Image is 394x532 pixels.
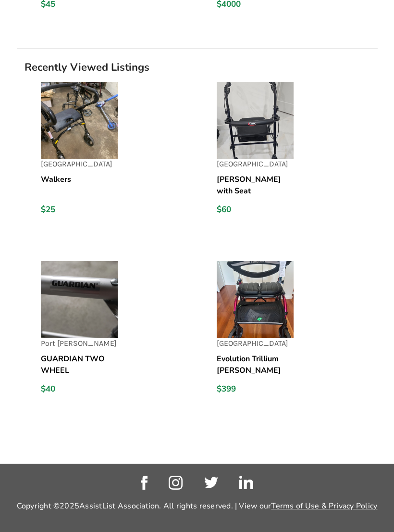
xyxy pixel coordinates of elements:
[217,384,294,394] div: $399
[217,338,294,349] p: [GEOGRAPHIC_DATA]
[41,82,118,159] img: listing
[217,174,294,197] h5: [PERSON_NAME] with Seat
[217,82,378,230] a: listing[GEOGRAPHIC_DATA][PERSON_NAME] with Seat$60
[239,476,253,489] img: linkedin_link
[217,204,294,215] div: $60
[217,82,294,159] img: listing
[41,82,202,230] a: listing[GEOGRAPHIC_DATA]Walkers$25
[41,204,118,215] div: $25
[217,261,378,410] a: listing[GEOGRAPHIC_DATA]Evolution Trillium [PERSON_NAME]$399
[17,61,378,74] h1: Recently Viewed Listings
[41,174,118,197] h5: Walkers
[141,476,148,490] img: facebook_link
[169,476,183,490] img: instagram_link
[41,159,118,170] p: [GEOGRAPHIC_DATA]
[204,477,218,488] img: twitter_link
[41,338,118,349] p: Port [PERSON_NAME]
[41,353,118,376] h5: GUARDIAN TWO WHEEL [PERSON_NAME]
[41,261,118,338] img: listing
[41,384,118,394] div: $40
[217,261,294,338] img: listing
[217,159,294,170] p: [GEOGRAPHIC_DATA]
[271,501,377,511] a: Terms of Use & Privacy Policy
[217,353,294,376] h5: Evolution Trillium [PERSON_NAME]
[41,261,202,410] a: listingPort [PERSON_NAME]GUARDIAN TWO WHEEL [PERSON_NAME]$40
